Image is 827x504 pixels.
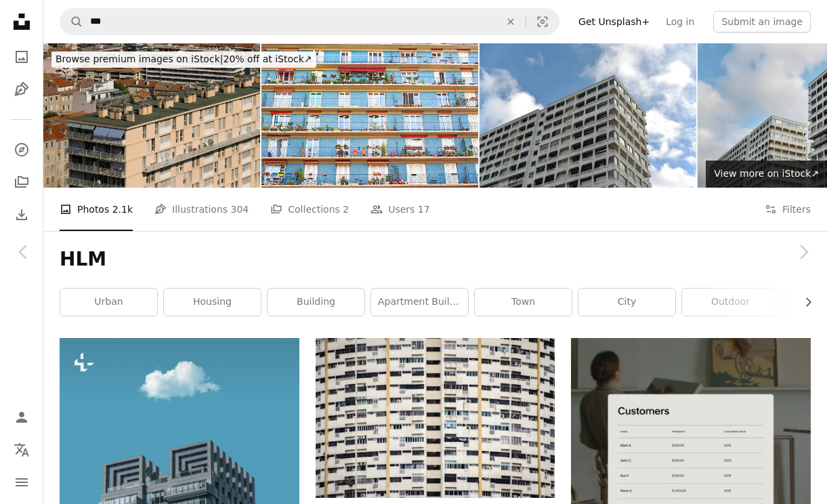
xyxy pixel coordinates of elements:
button: Visual search [526,9,559,35]
a: urban [60,289,157,316]
form: Find visuals sitewide [60,8,559,35]
span: 2 [343,202,349,217]
a: Next [780,187,827,317]
a: town [475,289,572,316]
button: Clear [496,9,526,35]
a: city [578,289,675,316]
a: Photos [8,43,35,70]
a: Get Unsplash+ [570,11,658,33]
a: apartment building [371,289,468,316]
span: Browse premium images on iStock | [56,54,223,64]
a: housing [164,289,261,316]
button: Filters [765,188,811,231]
img: Marseille, France - June 7, 2024: Aerial View of Old Marseille Building, HLM, [43,43,260,188]
button: Language [8,436,35,463]
a: a very tall building with a cloud in the sky [60,491,299,503]
a: Browse premium images on iStock|20% off at iStock↗ [43,43,324,76]
button: Search Unsplash [60,9,83,35]
a: white concrete building [316,412,555,424]
a: Explore [8,136,35,163]
img: HLM building in Paris [261,43,478,188]
button: Submit an image [713,11,811,33]
a: Users 17 [370,188,430,231]
img: white concrete building [316,338,555,498]
a: building [268,289,364,316]
span: 17 [418,202,430,217]
a: Illustrations 304 [154,188,249,231]
a: Collections 2 [270,188,349,231]
button: Menu [8,469,35,496]
span: View more on iStock ↗ [714,168,819,179]
h1: HLM [60,247,811,272]
a: Illustrations [8,76,35,103]
a: outdoor [682,289,779,316]
a: Log in [658,11,702,33]
span: 20% off at iStock ↗ [56,54,312,64]
a: Collections [8,169,35,196]
a: Log in / Sign up [8,404,35,431]
img: Buildings HLM [480,43,696,188]
span: 304 [231,202,249,217]
a: View more on iStock↗ [706,161,827,188]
